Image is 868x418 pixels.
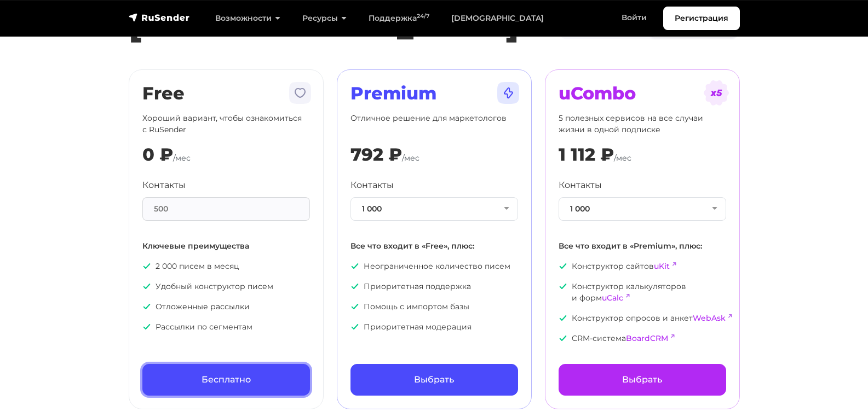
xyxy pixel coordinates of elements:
a: Поддержка24/7 [358,7,440,30]
a: Бесплатно [142,364,310,396]
p: Рассылки по сегментам [142,321,310,333]
img: tarif-free.svg [287,80,313,106]
img: tarif-ucombo.svg [703,80,729,106]
a: WebAsk [693,313,726,323]
h2: Premium [350,83,518,104]
p: 2 000 писем в месяц [142,261,310,272]
p: Неограниченное количество писем [350,261,518,272]
p: 5 полезных сервисов на все случаи жизни в одной подписке [559,113,726,136]
sup: 24/7 [417,13,429,20]
img: icon-ok.svg [142,262,151,270]
img: icon-ok.svg [350,262,359,270]
img: RuSender [129,12,190,23]
p: Все что входит в «Free», плюс: [350,240,518,252]
p: Конструктор опросов и анкет [559,313,726,324]
button: 1 000 [559,197,726,221]
p: Приоритетная модерация [350,321,518,333]
img: icon-ok.svg [350,302,359,311]
a: Войти [611,7,658,29]
label: Контакты [142,179,186,192]
a: Выбрать [559,364,726,396]
img: icon-ok.svg [350,322,359,331]
img: icon-ok.svg [142,302,151,311]
img: tarif-premium.svg [495,80,521,106]
span: /мес [173,153,191,163]
a: [DEMOGRAPHIC_DATA] [440,7,555,30]
a: Выбрать [350,364,518,396]
div: 792 ₽ [350,144,402,165]
a: BoardCRM [626,333,668,343]
img: icon-ok.svg [559,262,567,270]
span: /мес [614,153,631,163]
p: Все что входит в «Premium», плюс: [559,240,726,252]
span: /мес [402,153,419,163]
a: uCalc [602,293,623,303]
label: Контакты [559,179,602,192]
a: uKit [654,261,670,271]
img: icon-ok.svg [559,282,567,291]
img: icon-ok.svg [142,322,151,331]
p: Ключевые преимущества [142,240,310,252]
p: Помощь с импортом базы [350,301,518,313]
p: Приоритетная поддержка [350,281,518,292]
button: 1 000 [350,197,518,221]
p: Конструктор калькуляторов и форм [559,281,726,304]
p: Отложенные рассылки [142,301,310,313]
img: icon-ok.svg [142,282,151,291]
a: Возможности [204,7,291,30]
div: 1 112 ₽ [559,144,614,165]
p: Удобный конструктор писем [142,281,310,292]
p: CRM-система [559,333,726,344]
div: 0 ₽ [142,144,173,165]
a: Ресурсы [291,7,358,30]
img: icon-ok.svg [350,282,359,291]
p: Хороший вариант, чтобы ознакомиться с RuSender [142,113,310,136]
h2: uCombo [559,83,726,104]
a: Регистрация [663,7,740,30]
p: Отличное решение для маркетологов [350,113,518,136]
p: Конструктор сайтов [559,261,726,272]
img: icon-ok.svg [559,314,567,322]
label: Контакты [350,179,394,192]
img: icon-ok.svg [559,334,567,343]
h2: Free [142,83,310,104]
